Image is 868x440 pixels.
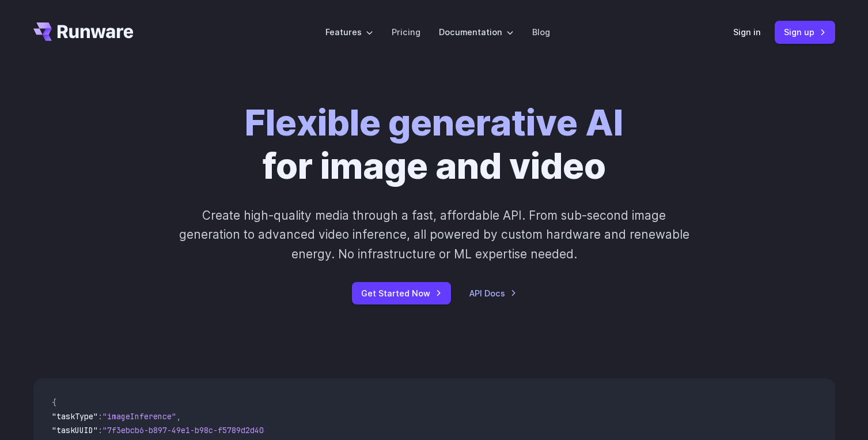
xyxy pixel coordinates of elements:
[176,411,181,422] span: ,
[245,101,623,144] strong: Flexible generative AI
[532,25,550,39] a: Blog
[98,411,103,422] span: :
[98,425,103,435] span: :
[52,397,56,408] span: {
[439,25,514,39] label: Documentation
[103,425,278,435] span: "7f3ebcb6-b897-49e1-b98c-f5789d2d40d7"
[775,21,835,43] a: Sign up
[392,25,420,39] a: Pricing
[52,411,98,422] span: "taskType"
[325,25,373,39] label: Features
[245,101,623,187] h1: for image and video
[103,411,176,422] span: "imageInference"
[469,287,517,300] a: API Docs
[52,425,98,435] span: "taskUUID"
[177,206,691,264] p: Create high-quality media through a fast, affordable API. From sub-second image generation to adv...
[352,282,451,304] a: Get Started Now
[733,25,761,39] a: Sign in
[33,22,134,41] a: Go to /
